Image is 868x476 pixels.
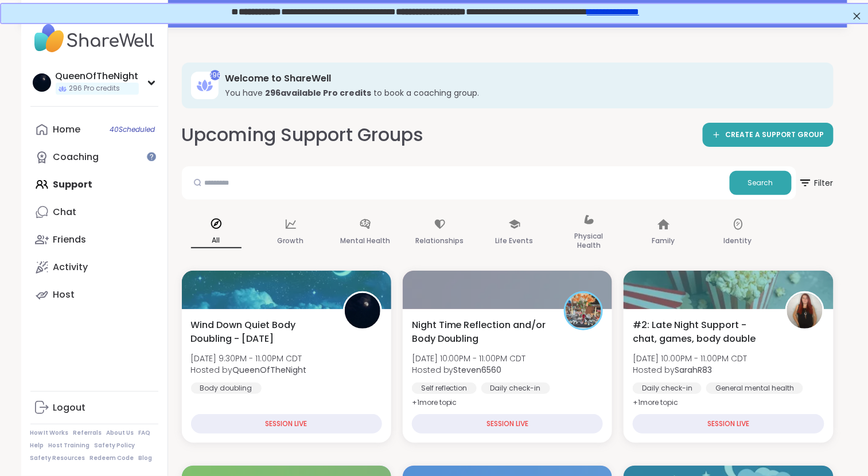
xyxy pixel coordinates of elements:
[412,353,526,364] span: [DATE] 10:00PM - 11:00PM CDT
[53,233,87,246] div: Friends
[30,281,158,309] a: Host
[799,169,834,197] span: Filter
[787,293,823,329] img: SarahR83
[730,171,792,195] button: Search
[147,152,156,161] iframe: Spotlight
[706,383,803,394] div: General mental health
[633,364,747,376] span: Hosted by
[53,401,86,414] div: Logout
[53,261,88,274] div: Activity
[73,429,102,437] a: Referrals
[53,123,81,136] div: Home
[30,394,158,422] a: Logout
[33,73,51,92] img: QueenOfTheNight
[340,234,390,248] p: Mental Health
[30,143,158,171] a: Coaching
[56,70,139,83] div: QueenOfTheNight
[225,72,818,85] h3: Welcome to ShareWell
[703,123,834,147] a: CREATE A SUPPORT GROUP
[30,116,158,143] a: Home40Scheduled
[53,206,77,219] div: Chat
[182,122,424,148] h2: Upcoming Support Groups
[412,383,477,394] div: Self reflection
[724,234,752,248] p: Identity
[53,151,99,163] div: Coaching
[799,166,834,200] button: Filter
[191,233,242,248] p: All
[345,293,380,329] img: QueenOfTheNight
[416,234,464,248] p: Relationships
[748,178,773,188] span: Search
[412,364,526,376] span: Hosted by
[30,18,158,58] img: ShareWell Nav Logo
[90,454,134,462] a: Redeem Code
[30,253,158,281] a: Activity
[225,87,818,99] h3: You have to book a coaching group.
[633,383,702,394] div: Daily check-in
[481,383,550,394] div: Daily check-in
[633,414,824,434] div: SESSION LIVE
[30,454,85,462] a: Safety Resources
[191,364,307,376] span: Hosted by
[191,414,382,434] div: SESSION LIVE
[566,293,601,329] img: Steven6560
[675,364,712,376] b: SarahR83
[30,442,44,450] a: Help
[110,125,155,134] span: 40 Scheduled
[633,318,772,346] span: #2: Late Night Support - chat, games, body double
[726,130,824,140] span: CREATE A SUPPORT GROUP
[30,226,158,253] a: Friends
[454,364,502,376] b: Steven6560
[266,87,372,99] b: 296 available Pro credit s
[412,318,551,346] span: Night Time Reflection and/or Body Doubling
[139,454,153,462] a: Blog
[191,353,307,364] span: [DATE] 9:30PM - 11:00PM CDT
[496,234,534,248] p: Life Events
[233,364,307,376] b: QueenOfTheNight
[95,442,135,450] a: Safety Policy
[49,442,90,450] a: Host Training
[53,288,75,301] div: Host
[30,198,158,226] a: Chat
[69,84,120,93] span: 296 Pro credits
[30,429,69,437] a: How It Works
[191,383,262,394] div: Body doubling
[564,229,614,252] p: Physical Health
[191,318,330,346] span: Wind Down Quiet Body Doubling - [DATE]
[652,234,675,248] p: Family
[633,353,747,364] span: [DATE] 10:00PM - 11:00PM CDT
[412,414,603,434] div: SESSION LIVE
[278,234,304,248] p: Growth
[139,429,151,437] a: FAQ
[107,429,134,437] a: About Us
[210,70,220,80] div: 296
